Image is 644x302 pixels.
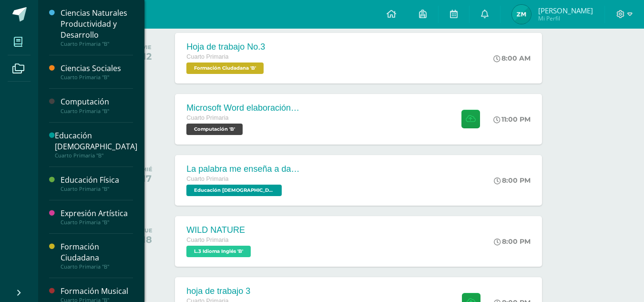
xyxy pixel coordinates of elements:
[61,241,133,263] div: Formación Ciudadana
[61,63,133,74] div: Ciencias Sociales
[61,96,133,107] div: Computación
[61,41,133,47] div: Cuarto Primaria "B"
[61,108,133,115] div: Cuarto Primaria "B"
[186,115,228,121] span: Cuarto Primaria
[186,164,301,174] div: La palabra me enseña a dar frutos
[61,63,133,81] a: Ciencias SocialesCuarto Primaria "B"
[186,225,253,235] div: WILD NATURE
[493,115,531,124] div: 11:00 PM
[512,5,531,24] img: ca92fcdcb9cc8c3c3ccd5f32bb73b7e6.png
[61,241,133,270] a: Formación CiudadanaCuarto Primaria "B"
[186,237,228,243] span: Cuarto Primaria
[61,219,133,226] div: Cuarto Primaria "B"
[61,8,133,47] a: Ciencias Naturales Productividad y DesarrolloCuarto Primaria "B"
[186,42,266,52] div: Hoja de trabajo No.3
[142,234,153,245] div: 18
[55,152,137,159] div: Cuarto Primaria "B"
[55,130,137,152] div: Educación [DEMOGRAPHIC_DATA]
[61,208,133,219] div: Expresión Artística
[493,54,531,62] div: 8:00 AM
[55,130,137,159] a: Educación [DEMOGRAPHIC_DATA]Cuarto Primaria "B"
[186,103,301,113] div: Microsoft Word elaboración redacción y personalización de documentos
[186,176,228,182] span: Cuarto Primaria
[142,227,153,234] div: JUE
[186,246,251,257] span: L.3 Idioma Inglés 'B'
[61,175,133,192] a: Educación FísicaCuarto Primaria "B"
[142,173,153,184] div: 17
[186,286,258,296] div: hoja de trabajo 3
[494,176,531,185] div: 8:00 PM
[61,175,133,186] div: Educación Física
[186,124,243,135] span: Computación 'B'
[186,185,282,196] span: Educación Cristiana 'B'
[538,6,593,15] span: [PERSON_NAME]
[61,96,133,114] a: ComputaciónCuarto Primaria "B"
[61,186,133,192] div: Cuarto Primaria "B"
[142,166,153,173] div: MIÉ
[142,44,152,51] div: VIE
[142,51,152,62] div: 12
[186,53,228,60] span: Cuarto Primaria
[61,8,133,41] div: Ciencias Naturales Productividad y Desarrollo
[61,208,133,226] a: Expresión ArtísticaCuarto Primaria "B"
[494,237,531,246] div: 8:00 PM
[186,62,264,74] span: Formación Ciudadana 'B'
[61,74,133,81] div: Cuarto Primaria "B"
[61,286,133,297] div: Formación Musical
[61,263,133,270] div: Cuarto Primaria "B"
[538,14,593,22] span: Mi Perfil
